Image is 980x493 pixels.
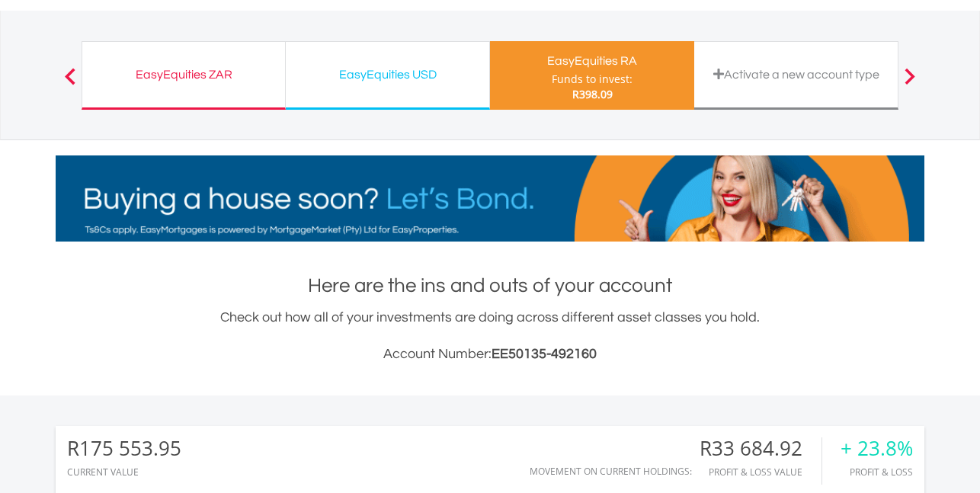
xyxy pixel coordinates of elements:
img: EasyMortage Promotion Banner [56,155,924,242]
span: R398.09 [572,87,613,101]
h3: Account Number: [56,344,924,365]
h1: Here are the ins and outs of your account [56,272,924,299]
div: Profit & Loss Value [700,467,821,477]
span: EE50135-492160 [492,347,597,361]
div: Profit & Loss [841,467,913,477]
div: + 23.8% [841,437,913,459]
div: EasyEquities RA [499,50,685,72]
div: Funds to invest: [552,72,633,87]
div: Check out how all of your investments are doing across different asset classes you hold. [56,307,924,365]
div: EasyEquities USD [295,64,480,85]
div: Activate a new account type [703,64,889,85]
div: Movement on Current Holdings: [530,466,692,476]
div: CURRENT VALUE [67,467,181,477]
div: R33 684.92 [700,437,821,459]
div: R175 553.95 [67,437,181,459]
div: EasyEquities ZAR [91,64,276,85]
